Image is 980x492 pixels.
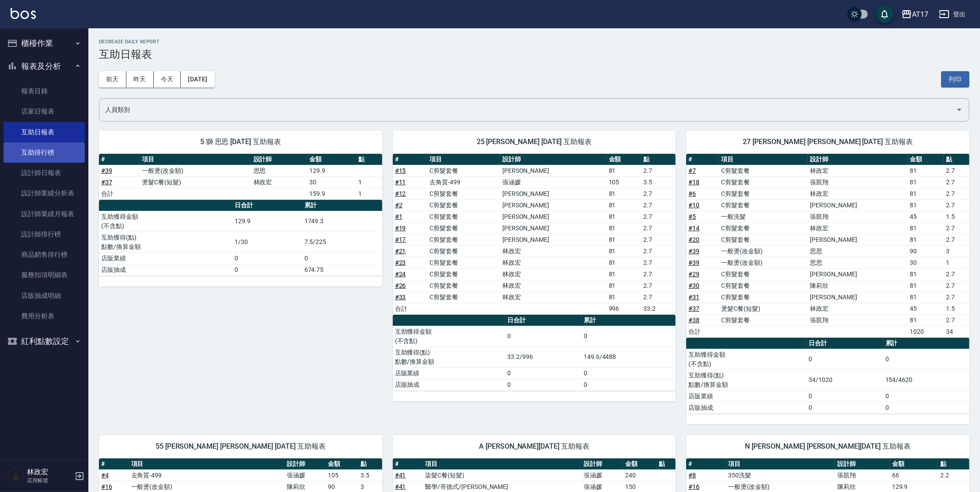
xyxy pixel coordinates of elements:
[944,222,969,234] td: 2.7
[140,154,251,165] th: 項目
[808,291,908,303] td: [PERSON_NAME]
[908,154,944,165] th: 金額
[908,257,944,268] td: 30
[883,390,969,402] td: 0
[7,467,25,485] img: Person
[607,222,641,234] td: 81
[688,472,696,479] a: #8
[356,176,382,188] td: 1
[505,379,581,390] td: 0
[944,234,969,245] td: 2.7
[302,232,382,252] td: 7.5/225
[890,469,938,481] td: 66
[505,367,581,379] td: 0
[99,200,382,276] table: a dense table
[302,211,382,232] td: 1749.3
[944,199,969,211] td: 2.7
[835,469,890,481] td: 張凱翔
[403,137,665,146] span: 25 [PERSON_NAME] [DATE] 互助報表
[395,167,406,174] a: #15
[641,268,676,280] td: 2.7
[607,257,641,268] td: 81
[641,176,676,188] td: 3.5
[908,211,944,222] td: 45
[4,265,85,285] a: 服務扣項明細表
[307,176,356,188] td: 30
[140,176,251,188] td: 燙髮C餐(短髮)
[393,379,505,390] td: 店販抽成
[607,245,641,257] td: 81
[101,167,112,174] a: #39
[607,199,641,211] td: 81
[944,314,969,326] td: 2.7
[393,367,505,379] td: 店販業績
[581,379,676,390] td: 0
[883,402,969,413] td: 0
[581,367,676,379] td: 0
[686,326,719,337] td: 合計
[944,176,969,188] td: 2.7
[356,154,382,165] th: 點
[688,259,699,266] a: #39
[427,154,500,165] th: 項目
[326,469,359,481] td: 105
[607,280,641,291] td: 81
[251,165,307,176] td: 思思
[251,176,307,188] td: 林政宏
[688,236,699,243] a: #20
[581,458,623,470] th: 設計師
[581,326,676,347] td: 0
[908,268,944,280] td: 81
[27,468,72,477] h5: 林政宏
[686,338,969,414] table: a dense table
[500,211,607,222] td: [PERSON_NAME]
[688,317,699,324] a: #38
[719,268,808,280] td: C剪髮套餐
[719,291,808,303] td: C剪髮套餐
[719,211,808,222] td: 一般洗髮
[427,199,500,211] td: C剪髮套餐
[395,294,406,301] a: #33
[944,303,969,314] td: 1.5
[232,211,302,232] td: 129.9
[395,271,406,278] a: #24
[395,213,403,220] a: #1
[688,190,696,197] a: #6
[908,176,944,188] td: 81
[908,280,944,291] td: 81
[393,315,676,391] table: a dense table
[129,458,285,470] th: 項目
[427,245,500,257] td: C剪髮套餐
[500,165,607,176] td: [PERSON_NAME]
[944,268,969,280] td: 2.7
[581,347,676,367] td: 149.6/4488
[232,232,302,252] td: 1/30
[4,286,85,306] a: 店販抽成明細
[326,458,359,470] th: 金額
[688,294,699,301] a: #31
[101,483,112,490] a: #16
[500,234,607,245] td: [PERSON_NAME]
[719,154,808,165] th: 項目
[129,469,285,481] td: 去角質-499
[697,137,959,146] span: 27 [PERSON_NAME] [PERSON_NAME] [DATE] 互助報表
[581,315,676,326] th: 累計
[427,165,500,176] td: C剪髮套餐
[688,202,699,209] a: #10
[688,213,696,220] a: #5
[719,303,808,314] td: 燙髮C餐(短髮)
[641,234,676,245] td: 2.7
[908,165,944,176] td: 81
[99,48,969,61] h3: 互助日報表
[427,268,500,280] td: C剪髮套餐
[808,257,908,268] td: 思思
[4,306,85,326] a: 費用分析表
[808,234,908,245] td: [PERSON_NAME]
[908,245,944,257] td: 90
[641,280,676,291] td: 2.7
[808,268,908,280] td: [PERSON_NAME]
[232,200,302,211] th: 日合計
[808,154,908,165] th: 設計師
[393,154,427,165] th: #
[500,280,607,291] td: 林政宏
